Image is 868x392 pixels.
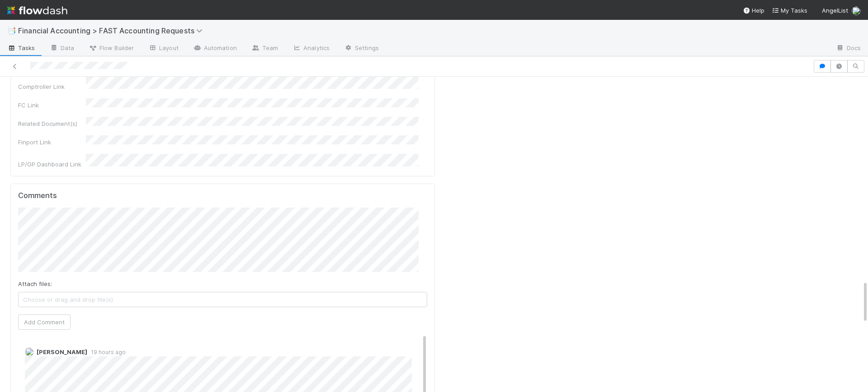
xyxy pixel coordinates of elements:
[19,292,427,307] span: Choose or drag and drop file(s)
[18,82,86,91] div: Comptroller Link
[89,43,134,52] span: Flow Builder
[141,42,186,56] a: Layout
[18,314,71,330] button: Add Comment
[87,349,126,355] span: 19 hours ago
[829,42,868,56] a: Docs
[18,119,86,128] div: Related Document(s)
[18,101,86,110] div: FC Link
[18,26,207,35] span: Financial Accounting > FAST Accounting Requests
[7,43,35,52] span: Tasks
[7,27,16,34] span: 📑
[244,42,285,56] a: Team
[186,42,244,56] a: Automation
[7,3,67,18] img: logo-inverted-e16ddd16eac7371096b0.svg
[18,138,86,147] div: Finport Link
[822,7,848,14] span: AngelList
[18,160,86,169] div: LP/GP Dashboard Link
[37,348,87,355] span: [PERSON_NAME]
[18,191,427,200] h5: Comments
[852,6,861,15] img: avatar_fee1282a-8af6-4c79-b7c7-bf2cfad99775.png
[337,42,386,56] a: Settings
[42,42,81,56] a: Data
[772,7,807,14] span: My Tasks
[285,42,337,56] a: Analytics
[18,279,52,288] label: Attach files:
[81,42,141,56] a: Flow Builder
[772,6,807,15] a: My Tasks
[743,6,764,15] div: Help
[25,347,34,356] img: avatar_6db445ce-3f56-49af-8247-57cf2b85f45b.png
